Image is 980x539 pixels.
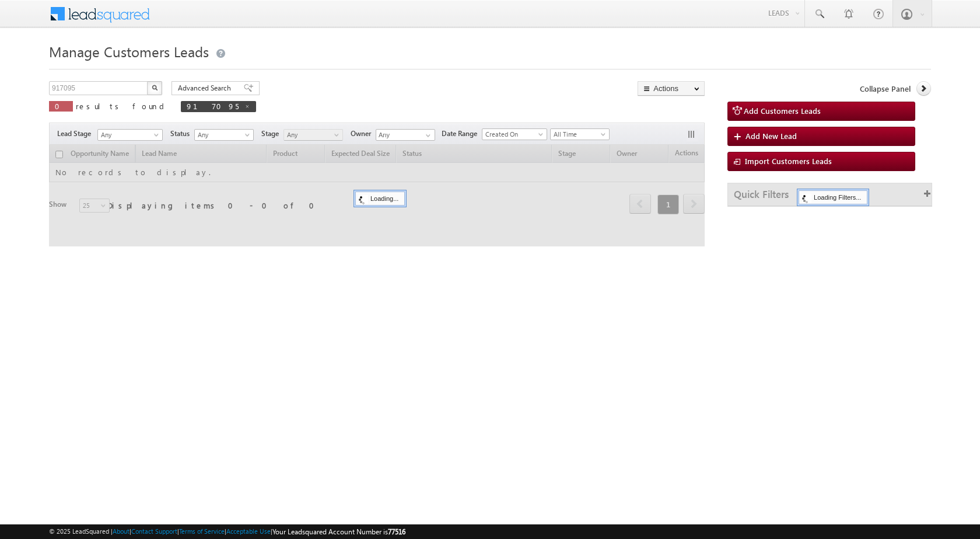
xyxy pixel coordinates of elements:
[799,190,867,204] div: Loading Filters...
[638,81,705,96] button: Actions
[284,130,339,140] span: Any
[179,527,225,535] a: Terms of Service
[442,128,482,139] span: Date Range
[351,128,376,139] span: Owner
[152,85,157,91] img: Search
[226,527,271,535] a: Acceptable Use
[550,128,610,140] a: All Time
[113,527,129,535] a: About
[744,106,821,116] span: Add Customers Leads
[187,101,239,111] span: 917095
[49,526,405,537] span: © 2025 LeadSquared | | | | |
[57,128,96,139] span: Lead Stage
[97,129,163,141] a: Any
[98,130,159,140] span: Any
[195,130,250,140] span: Any
[388,527,405,536] span: 77516
[745,156,832,166] span: Import Customers Leads
[860,84,911,94] span: Collapse Panel
[55,101,67,111] span: 0
[49,42,209,61] span: Manage Customers Leads
[283,129,343,141] a: Any
[131,527,177,535] a: Contact Support
[355,192,405,206] div: Loading...
[745,131,797,141] span: Add New Lead
[551,129,606,140] span: All Time
[482,129,543,140] span: Created On
[261,128,283,139] span: Stage
[178,83,235,93] span: Advanced Search
[419,130,434,141] a: Show All Items
[376,129,435,141] input: Type to Search
[482,128,547,140] a: Created On
[272,527,405,536] span: Your Leadsquared Account Number is
[170,128,194,139] span: Status
[194,129,254,141] a: Any
[76,101,169,111] span: results found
